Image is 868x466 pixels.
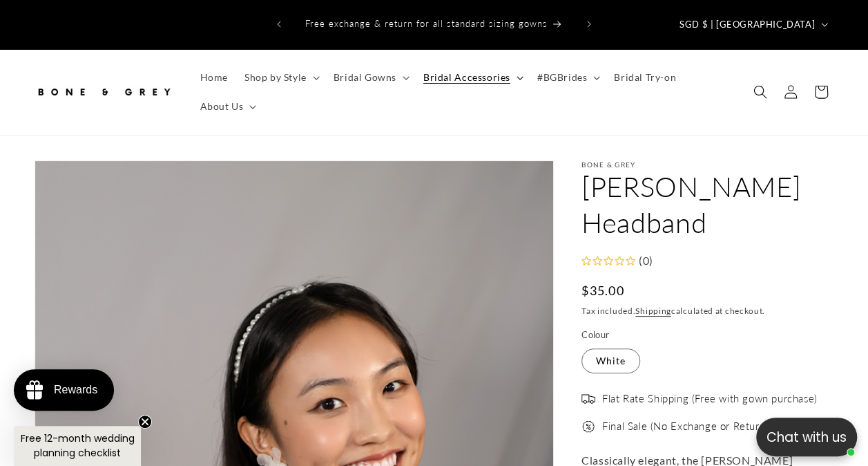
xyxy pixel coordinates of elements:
span: Bridal Gowns [334,71,396,84]
button: SGD $ | [GEOGRAPHIC_DATA] [671,11,833,37]
button: Close teaser [138,415,152,429]
summary: Search [745,77,775,107]
a: Home [192,63,236,92]
div: Rewards [54,384,97,396]
label: White [581,348,640,373]
summary: Shop by Style [236,63,325,92]
img: Bone and Grey Bridal [35,77,173,107]
summary: Bridal Gowns [325,63,415,92]
div: Tax included. calculated at checkout. [581,304,833,318]
span: About Us [200,100,244,113]
span: Free 12-month wedding planning checklist [21,431,135,460]
div: Free 12-month wedding planning checklistClose teaser [14,426,141,466]
div: (0) [635,251,653,271]
a: Bridal Try-on [606,63,684,92]
p: Chat with us [756,427,857,447]
p: Bone & Grey [581,160,833,169]
button: Open chatbox [756,418,857,456]
legend: Colour [581,328,610,342]
span: $35.00 [581,281,624,300]
button: Next announcement [574,11,604,37]
span: #BGBrides [537,71,587,84]
summary: Bridal Accessories [415,63,529,92]
span: Free exchange & return for all standard sizing gowns [305,18,548,29]
a: Shipping [635,306,671,316]
button: Previous announcement [264,11,294,37]
a: Bone and Grey Bridal [30,71,178,112]
span: SGD $ | [GEOGRAPHIC_DATA] [679,18,815,32]
a: Write a review [92,79,153,90]
span: Bridal Accessories [423,71,510,84]
button: Write a review [707,21,799,44]
summary: About Us [192,92,262,121]
h1: [PERSON_NAME] Headband [581,169,833,241]
img: offer.png [581,420,595,434]
summary: #BGBrides [529,63,606,92]
span: Shop by Style [244,71,307,84]
span: Final Sale (No Exchange or Return) [602,420,768,434]
span: Home [200,71,228,84]
span: Bridal Try-on [614,71,676,84]
span: Flat Rate Shipping (Free with gown purchase) [602,392,817,406]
